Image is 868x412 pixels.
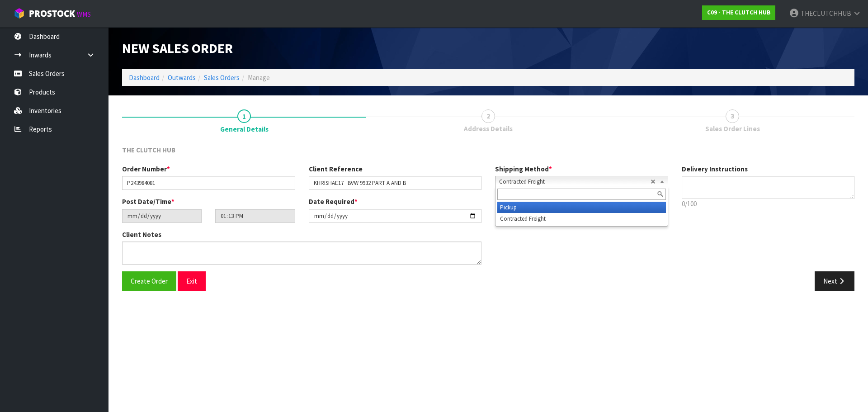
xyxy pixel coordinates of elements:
label: Client Notes [122,230,161,239]
span: THE CLUTCH HUB [122,146,175,154]
span: Manage [248,73,270,82]
span: General Details [220,124,269,134]
img: cube-alt.png [14,8,25,19]
li: Pickup [497,202,666,213]
span: Contracted Freight [499,176,651,187]
p: 0/100 [682,199,855,208]
li: Contracted Freight [497,213,666,224]
label: Date Required [309,197,358,206]
span: Create Order [131,277,168,285]
span: General Details [122,138,854,298]
span: New Sales Order [122,39,233,57]
label: Order Number [122,164,170,174]
small: WMS [77,10,91,19]
span: Sales Order Lines [705,124,760,133]
button: Exit [178,271,206,291]
span: ProStock [29,8,75,19]
span: 3 [726,109,739,123]
span: 2 [481,109,495,123]
a: Outwards [168,73,196,82]
button: Next [815,271,854,291]
span: THECLUTCHHUB [801,9,851,18]
a: Dashboard [129,73,160,82]
label: Delivery Instructions [682,164,748,174]
button: Create Order [122,271,176,291]
label: Client Reference [309,164,363,174]
strong: C09 - THE CLUTCH HUB [707,9,770,16]
label: Post Date/Time [122,197,175,206]
label: Shipping Method [495,164,552,174]
input: Client Reference [309,176,482,190]
span: Address Details [464,124,513,133]
span: 1 [237,109,251,123]
a: Sales Orders [204,73,240,82]
input: Order Number [122,176,295,190]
